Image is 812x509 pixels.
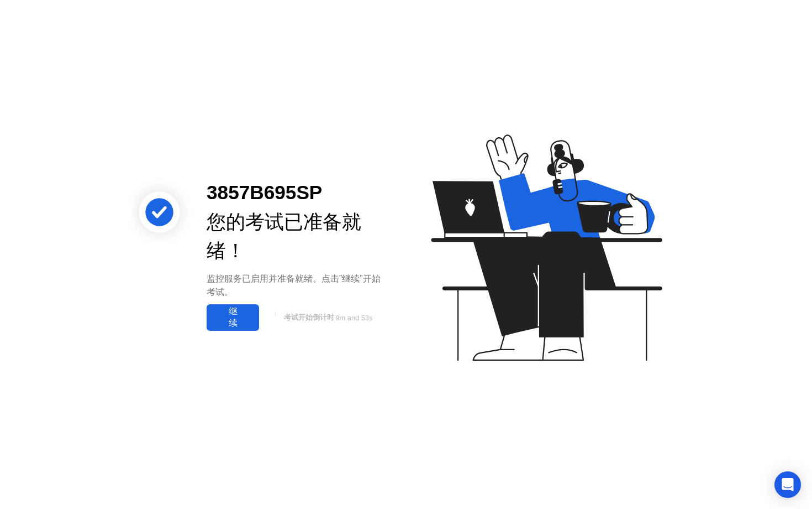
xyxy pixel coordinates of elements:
div: 监控服务已启用并准备就绪。点击”继续”开始考试。 [207,272,388,299]
div: Open Intercom Messenger [774,471,801,498]
span: 9m and 53s [335,314,372,322]
button: 考试开始倒计时9m and 53s [265,307,388,328]
div: 继续 [210,306,256,329]
div: 您的考试已准备就绪！ [207,207,388,266]
button: 继续 [207,304,259,331]
div: 3857B695SP [207,178,388,207]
